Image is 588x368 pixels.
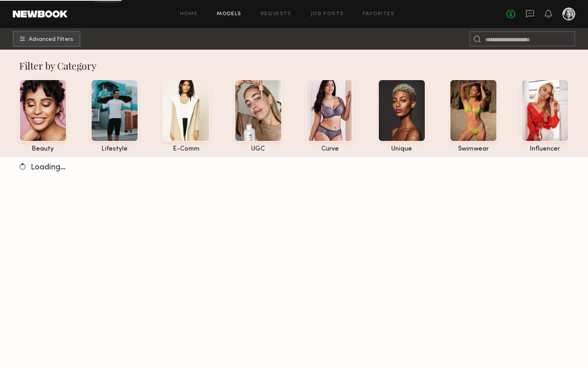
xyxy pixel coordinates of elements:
[234,146,282,153] div: UGC
[19,146,67,153] div: beauty
[306,146,354,153] div: curve
[261,12,292,17] a: Requests
[450,146,497,153] div: swimwear
[521,146,569,153] div: influencer
[217,12,241,17] a: Models
[31,164,66,171] span: Loading…
[378,146,426,153] div: unique
[162,146,210,153] div: e-comm
[363,12,394,17] a: Favorites
[19,59,569,72] div: Filter by Category
[91,146,138,153] div: lifestyle
[29,37,73,42] span: Advanced Filters
[13,31,80,47] button: Advanced Filters
[180,12,198,17] a: Home
[311,12,344,17] a: Job Posts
